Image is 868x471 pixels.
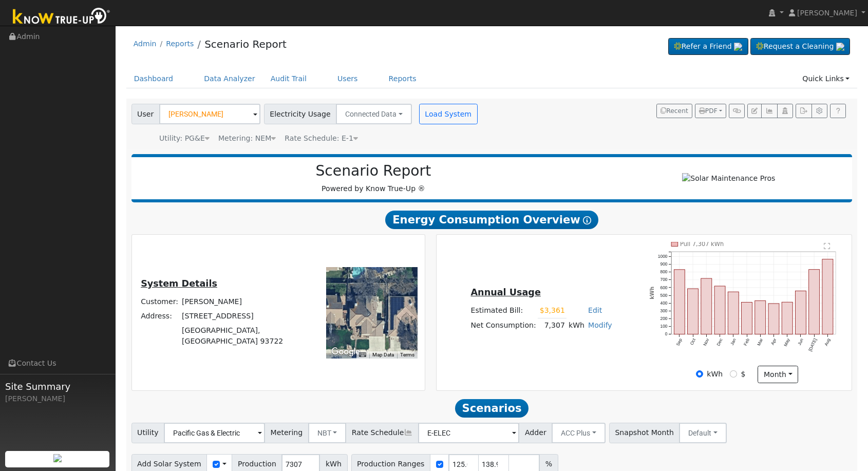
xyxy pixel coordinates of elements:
[139,309,180,323] td: Address:
[196,69,263,88] a: Data Analyzer
[714,286,725,334] rect: onclick=""
[419,104,478,124] button: Load System
[768,304,779,334] rect: onclick=""
[8,6,116,29] img: Know True-Up
[824,242,831,250] text: 
[782,302,792,334] rect: onclick=""
[660,277,667,282] text: 700
[285,134,358,142] span: Alias: HE1
[695,104,726,118] button: PDF
[5,393,110,404] div: [PERSON_NAME]
[660,308,667,313] text: 300
[797,9,857,17] span: [PERSON_NAME]
[164,423,265,443] input: Select a Utility
[715,337,723,347] text: Dec
[330,69,366,88] a: Users
[519,423,552,443] span: Adder
[796,104,812,118] button: Export Interval Data
[180,309,297,323] td: [STREET_ADDRESS]
[265,423,309,443] span: Metering
[538,318,567,333] td: 7,307
[688,289,699,334] rect: onclick=""
[455,399,529,418] span: Scenarios
[729,337,737,346] text: Jan
[836,43,844,51] img: retrieve
[797,337,804,346] text: Jun
[131,423,165,443] span: Utility
[649,287,655,299] text: kWh
[795,69,857,88] a: Quick Links
[755,301,766,334] rect: onclick=""
[822,259,833,334] rect: onclick=""
[137,162,611,194] div: Powered by Know True-Up ®
[750,38,850,55] a: Request a Cleaning
[359,351,366,359] button: Keyboard shortcuts
[758,366,798,383] button: month
[400,352,414,357] a: Terms (opens in new tab)
[701,278,712,334] rect: onclick=""
[131,104,160,124] span: User
[665,332,668,337] text: 0
[660,316,667,321] text: 200
[742,303,752,334] rect: onclick=""
[747,104,762,118] button: Edit User
[538,303,567,318] td: $3,361
[660,285,667,290] text: 600
[567,318,586,333] td: kWh
[689,337,696,346] text: Oct
[823,337,832,347] text: Aug
[381,69,424,88] a: Reports
[308,423,347,443] button: NBT
[588,306,602,314] a: Edit
[682,173,775,184] img: Solar Maintenance Pros
[139,294,180,309] td: Customer:
[707,369,723,380] label: kWh
[656,104,692,118] button: Recent
[552,423,606,443] button: ACC Plus
[660,261,667,267] text: 900
[729,104,745,118] button: Generate Report Link
[336,104,412,124] button: Connected Data
[796,291,806,334] rect: onclick=""
[660,269,667,274] text: 800
[675,337,683,347] text: Sep
[770,337,778,346] text: Apr
[329,345,363,359] img: Google
[609,423,680,443] span: Snapshot Month
[812,104,827,118] button: Settings
[730,370,737,378] input: $
[218,133,276,144] div: Metering: NEM
[807,337,818,352] text: [DATE]
[166,40,194,48] a: Reports
[159,104,260,124] input: Select a User
[180,324,297,349] td: [GEOGRAPHIC_DATA], [GEOGRAPHIC_DATA] 93722
[660,293,667,298] text: 500
[761,104,777,118] button: Multi-Series Graph
[741,369,745,380] label: $
[346,423,419,443] span: Rate Schedule
[674,270,685,334] rect: onclick=""
[658,254,668,259] text: 1000
[180,294,297,309] td: [PERSON_NAME]
[696,370,703,378] input: kWh
[783,337,791,347] text: May
[809,270,820,334] rect: onclick=""
[679,423,727,443] button: Default
[743,337,750,347] text: Feb
[5,380,110,393] span: Site Summary
[53,454,62,462] img: retrieve
[668,38,748,55] a: Refer a Friend
[142,162,605,180] h2: Scenario Report
[418,423,519,443] input: Select a Rate Schedule
[734,43,742,51] img: retrieve
[469,303,538,318] td: Estimated Bill:
[329,345,363,359] a: Open this area in Google Maps (opens a new window)
[830,104,846,118] a: Help Link
[126,69,181,88] a: Dashboard
[728,292,739,334] rect: onclick=""
[660,324,667,329] text: 100
[777,104,793,118] button: Login As
[471,287,541,297] u: Annual Usage
[756,337,764,347] text: Mar
[264,104,336,124] span: Electricity Usage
